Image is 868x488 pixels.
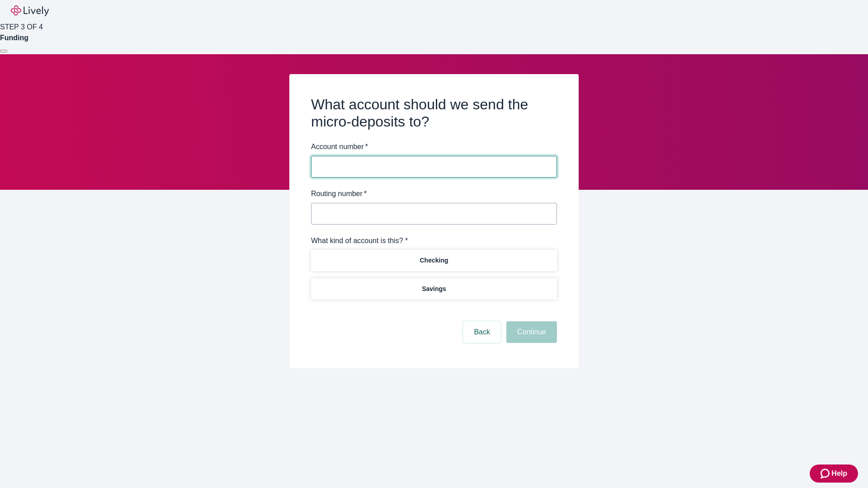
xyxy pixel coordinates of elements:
[821,468,831,479] svg: Zendesk support icon
[311,250,557,271] button: Checking
[420,256,448,265] p: Checking
[311,96,557,131] h2: What account should we send the micro-deposits to?
[311,141,368,152] label: Account number
[463,321,501,343] button: Back
[311,235,408,246] label: What kind of account is this? *
[810,465,858,483] button: Zendesk support iconHelp
[831,468,847,479] span: Help
[311,278,557,300] button: Savings
[11,5,49,16] img: Lively
[422,284,446,294] p: Savings
[311,188,367,199] label: Routing number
